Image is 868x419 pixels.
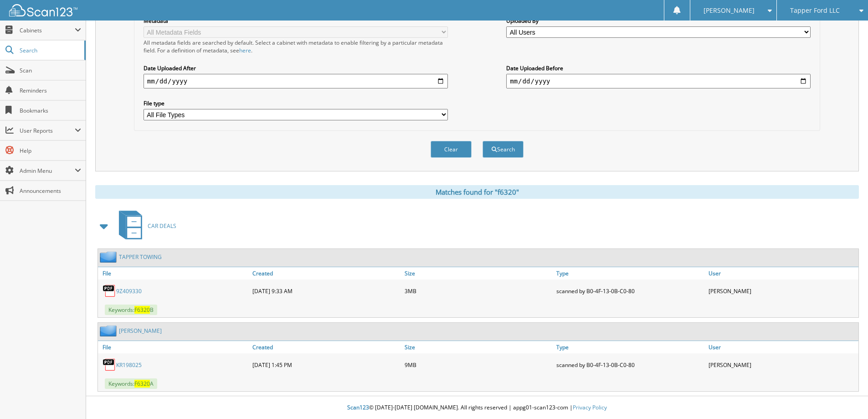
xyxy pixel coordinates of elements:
div: © [DATE]-[DATE] [DOMAIN_NAME]. All rights reserved | appg01-scan123-com | [86,397,868,419]
label: Uploaded By [506,17,811,25]
button: Search [483,141,524,158]
img: PDF.png [103,284,116,298]
iframe: Chat Widget [822,375,868,419]
div: [PERSON_NAME] [706,356,858,374]
a: User [706,341,858,353]
div: scanned by B0-4F-13-0B-C0-80 [554,356,706,374]
div: [DATE] 1:45 PM [250,356,402,374]
label: Date Uploaded After [144,64,448,72]
img: folder2.png [100,325,119,336]
a: Created [250,267,402,279]
div: scanned by B0-4F-13-0B-C0-80 [554,282,706,300]
img: folder2.png [100,251,119,263]
span: User Reports [20,127,75,134]
a: [PERSON_NAME] [119,327,162,335]
a: File [98,341,250,353]
span: F6320 [134,306,150,314]
label: File type [144,99,448,107]
a: TAPPER TOWING [119,253,162,261]
a: Created [250,341,402,353]
a: Size [402,267,555,279]
input: start [144,74,448,88]
span: Reminders [20,87,81,94]
span: Announcements [20,187,81,195]
label: Date Uploaded Before [506,64,811,72]
a: Privacy Policy [573,403,607,411]
a: 9Z409330 [116,287,142,295]
span: Keywords: B [105,305,157,315]
span: Help [20,147,81,155]
div: 9MB [402,356,555,374]
div: [PERSON_NAME] [706,282,858,300]
a: here [239,47,251,54]
span: Tapper Ford LLC [790,8,840,13]
div: All metadata fields are searched by default. Select a cabinet with metadata to enable filtering b... [144,39,448,54]
a: KR198025 [116,361,142,369]
button: Clear [431,141,472,158]
img: PDF.png [103,358,116,372]
a: User [706,267,858,279]
span: Bookmarks [20,107,81,114]
input: end [506,74,811,88]
a: CAR DEALS [113,208,176,244]
span: [PERSON_NAME] [704,8,755,13]
span: F6320 [134,380,150,388]
a: Type [554,341,706,353]
img: scan123-logo-white.svg [9,4,77,16]
span: Scan123 [347,403,369,411]
div: [DATE] 9:33 AM [250,282,402,300]
span: Admin Menu [20,167,75,175]
span: CAR DEALS [148,222,176,230]
span: Keywords: A [105,378,157,389]
div: 3MB [402,282,555,300]
a: File [98,267,250,279]
span: Scan [20,67,81,74]
span: Cabinets [20,26,75,34]
a: Size [402,341,555,353]
div: Matches found for "f6320" [95,185,859,199]
label: Metadata [144,17,448,25]
a: Type [554,267,706,279]
span: Search [20,47,80,54]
